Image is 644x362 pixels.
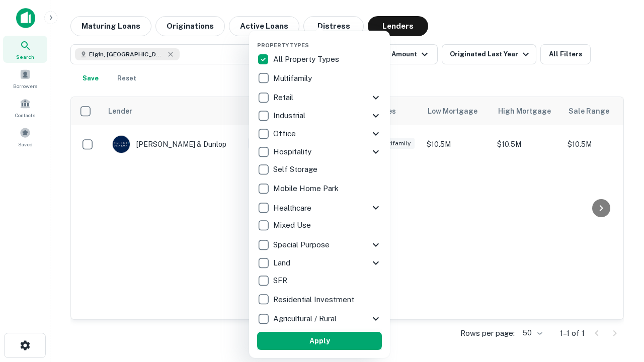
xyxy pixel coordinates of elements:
[273,202,313,214] p: Healthcare
[273,257,292,269] p: Land
[273,239,332,251] p: Special Purpose
[257,125,382,143] div: Office
[257,236,382,254] div: Special Purpose
[257,199,382,217] div: Healthcare
[273,163,319,175] p: Self Storage
[257,310,382,328] div: Agricultural / Rural
[273,128,298,140] p: Office
[273,183,341,195] p: Mobile Home Park
[257,254,382,272] div: Land
[273,53,341,65] p: All Property Types
[257,107,382,125] div: Industrial
[273,110,307,122] p: Industrial
[257,42,309,48] span: Property Types
[273,313,339,325] p: Agricultural / Rural
[273,219,313,231] p: Mixed Use
[594,249,644,298] iframe: Chat Widget
[273,146,313,158] p: Hospitality
[257,143,382,161] div: Hospitality
[273,92,295,104] p: Retail
[273,294,356,306] p: Residential Investment
[257,332,382,350] button: Apply
[273,275,289,287] p: SFR
[273,72,314,84] p: Multifamily
[257,88,382,107] div: Retail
